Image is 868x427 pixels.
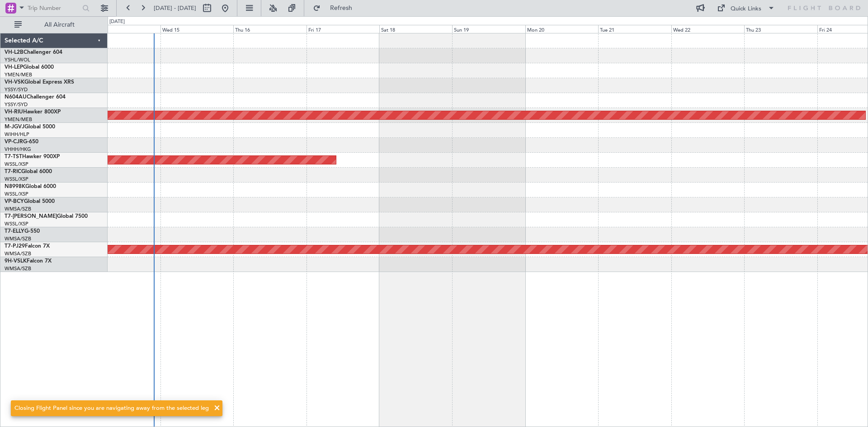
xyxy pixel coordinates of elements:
div: [DATE] [109,18,125,26]
span: T7-PJ29 [5,244,25,249]
span: M-JGVJ [5,124,24,130]
a: T7-TSTHawker 900XP [5,154,60,160]
a: WSSL/XSP [5,221,28,227]
a: N8998KGlobal 6000 [5,184,56,189]
a: N604AUChallenger 604 [5,94,66,100]
span: VH-VSK [5,80,24,85]
span: All Aircraft [24,22,95,28]
div: Tue 21 [598,25,671,33]
div: Tue 14 [87,25,160,33]
div: Sun 19 [452,25,525,33]
a: YSSY/SYD [5,86,28,93]
a: WMSA/SZB [5,206,31,212]
a: WSSL/XSP [5,176,28,183]
div: Sat 18 [379,25,452,33]
a: VH-VSKGlobal Express XRS [5,80,74,85]
span: Refresh [322,5,360,11]
div: Thu 16 [233,25,306,33]
a: WMSA/SZB [5,250,31,257]
a: WSSL/XSP [5,161,28,168]
span: T7-ELLY [5,229,24,234]
span: [DATE] - [DATE] [154,4,196,12]
span: VH-LEP [5,65,23,70]
button: All Aircraft [10,18,98,32]
a: VP-CJRG-650 [5,139,38,145]
div: Quick Links [731,5,761,14]
a: WMSA/SZB [5,235,31,242]
span: T7-RIC [5,169,21,174]
div: Mon 20 [525,25,598,33]
button: Quick Links [712,1,779,15]
a: YSHL/WOL [5,56,30,63]
span: N8998K [5,184,25,189]
a: T7-PJ29Falcon 7X [5,244,50,249]
a: YMEN/MEB [5,71,32,78]
a: VH-L2BChallenger 604 [5,50,62,55]
input: Trip Number [28,1,80,15]
a: WIHH/HLP [5,131,29,138]
a: VH-LEPGlobal 6000 [5,65,54,70]
span: VP-BCY [5,199,24,204]
a: VH-RIUHawker 800XP [5,109,61,115]
span: VH-RIU [5,109,23,115]
a: YMEN/MEB [5,116,32,123]
a: VHHH/HKG [5,146,31,153]
div: Fri 17 [307,25,379,33]
div: Wed 15 [160,25,233,33]
span: N604AU [5,94,27,100]
span: T7-[PERSON_NAME] [5,214,57,219]
div: Thu 23 [744,25,817,33]
span: 9H-VSLK [5,258,27,264]
a: WSSL/XSP [5,191,28,197]
div: Closing Flight Panel since you are navigating away from the selected leg [14,404,209,413]
a: WMSA/SZB [5,265,31,272]
a: T7-ELLYG-550 [5,229,40,234]
span: T7-TST [5,154,22,160]
a: 9H-VSLKFalcon 7X [5,258,52,264]
a: VP-BCYGlobal 5000 [5,199,55,204]
span: VH-L2B [5,50,24,55]
a: YSSY/SYD [5,101,28,108]
button: Refresh [309,1,363,15]
div: Wed 22 [671,25,744,33]
a: M-JGVJGlobal 5000 [5,124,55,130]
span: VP-CJR [5,139,23,145]
a: T7-[PERSON_NAME]Global 7500 [5,214,88,219]
a: T7-RICGlobal 6000 [5,169,52,174]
